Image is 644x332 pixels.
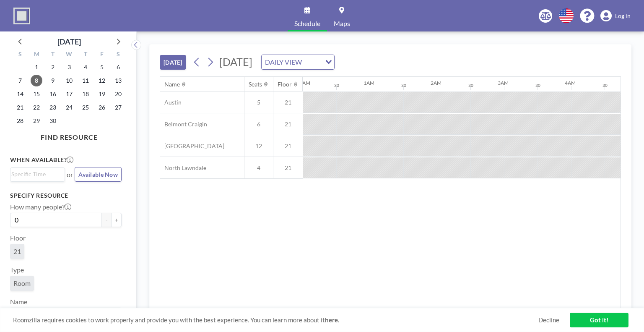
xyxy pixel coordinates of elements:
[29,50,45,60] div: M
[244,142,273,150] span: 12
[13,247,21,256] span: 21
[112,88,124,100] span: Saturday, September 20, 2025
[80,75,91,86] span: Thursday, September 11, 2025
[294,20,320,27] span: Schedule
[96,61,108,73] span: Friday, September 5, 2025
[538,316,559,324] a: Decline
[112,75,124,86] span: Saturday, September 13, 2025
[31,75,42,86] span: Monday, September 8, 2025
[304,57,320,68] input: Search for option
[31,115,42,127] span: Monday, September 29, 2025
[13,316,538,324] span: Roomzilla requires cookies to work properly and provide you with the best experience. You can lea...
[164,81,180,88] div: Name
[10,234,26,242] label: Floor
[80,102,91,113] span: Thursday, September 25, 2025
[565,80,576,86] div: 4AM
[535,83,540,88] div: 30
[10,168,65,180] div: Search for option
[63,88,75,100] span: Wednesday, September 17, 2025
[93,50,110,60] div: F
[401,83,406,88] div: 30
[334,83,339,88] div: 30
[249,81,262,88] div: Seats
[13,279,31,288] span: Room
[273,142,303,150] span: 21
[47,61,59,73] span: Tuesday, September 2, 2025
[47,88,59,100] span: Tuesday, September 16, 2025
[10,298,27,306] label: Name
[45,50,61,60] div: T
[31,88,42,100] span: Monday, September 15, 2025
[10,266,24,274] label: Type
[160,99,182,106] span: Austin
[96,75,108,86] span: Friday, September 12, 2025
[96,102,108,113] span: Friday, September 26, 2025
[278,81,292,88] div: Floor
[47,102,59,113] span: Tuesday, September 23, 2025
[11,170,60,179] input: Search for option
[325,316,339,324] a: here.
[10,192,122,199] h3: Specify resource
[244,120,273,128] span: 6
[10,130,128,141] h4: FIND RESOURCE
[63,75,75,86] span: Wednesday, September 10, 2025
[334,20,350,27] span: Maps
[160,120,207,128] span: Belmont Craigin
[570,313,628,327] a: Got it!
[112,61,124,73] span: Saturday, September 6, 2025
[14,88,26,100] span: Sunday, September 14, 2025
[498,80,509,86] div: 3AM
[14,115,26,127] span: Sunday, September 28, 2025
[80,61,91,73] span: Thursday, September 4, 2025
[75,167,122,182] button: Available Now
[273,99,303,106] span: 21
[63,102,75,113] span: Wednesday, September 24, 2025
[77,50,93,60] div: T
[160,164,206,172] span: North Lawndale
[31,61,42,73] span: Monday, September 1, 2025
[110,50,126,60] div: S
[80,88,91,100] span: Thursday, September 18, 2025
[112,102,124,113] span: Saturday, September 27, 2025
[600,10,631,22] a: Log in
[14,102,26,113] span: Sunday, September 21, 2025
[112,213,122,227] button: +
[63,61,75,73] span: Wednesday, September 3, 2025
[61,50,78,60] div: W
[160,142,224,150] span: [GEOGRAPHIC_DATA]
[47,75,59,86] span: Tuesday, September 9, 2025
[431,80,441,86] div: 2AM
[12,50,29,60] div: S
[602,83,608,88] div: 30
[262,55,334,69] div: Search for option
[364,80,374,86] div: 1AM
[244,164,273,172] span: 4
[219,55,252,68] span: [DATE]
[14,75,26,86] span: Sunday, September 7, 2025
[468,83,473,88] div: 30
[31,102,42,113] span: Monday, September 22, 2025
[13,8,30,24] img: organization-logo
[101,213,112,227] button: -
[47,115,59,127] span: Tuesday, September 30, 2025
[273,164,303,172] span: 21
[263,57,304,68] span: DAILY VIEW
[57,36,81,47] div: [DATE]
[67,170,73,179] span: or
[78,171,118,178] span: Available Now
[273,120,303,128] span: 21
[160,55,186,70] button: [DATE]
[244,99,273,106] span: 5
[96,88,108,100] span: Friday, September 19, 2025
[10,203,71,211] label: How many people?
[296,80,310,86] div: 12AM
[615,12,631,20] span: Log in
